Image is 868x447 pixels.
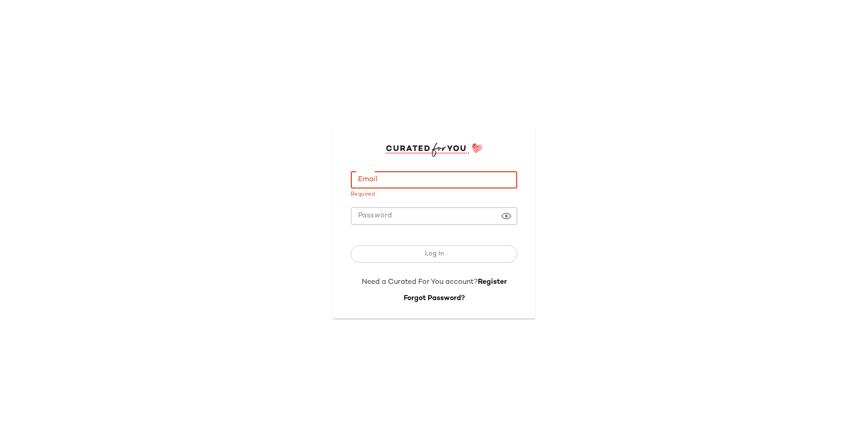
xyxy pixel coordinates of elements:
[424,250,443,258] span: Log In
[478,278,507,286] a: Register
[404,295,465,302] a: Forgot Password?
[351,245,517,263] button: Log In
[351,192,517,198] div: Required
[362,278,478,286] span: Need a Curated For You account?
[386,143,483,156] img: cfy_login_logo.DGdB1djN.svg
